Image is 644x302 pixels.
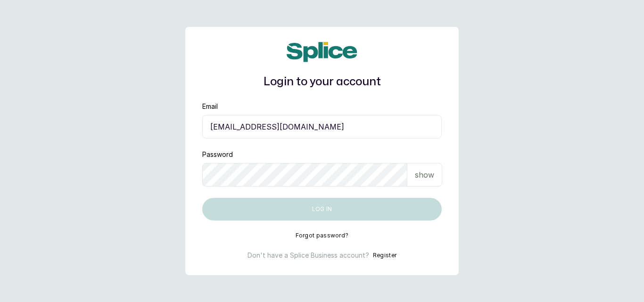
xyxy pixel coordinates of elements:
[202,102,218,111] label: Email
[415,169,434,180] p: show
[296,232,349,239] button: Forgot password?
[248,251,369,260] p: Don't have a Splice Business account?
[202,198,442,220] button: Log in
[373,251,396,260] button: Register
[202,150,233,159] label: Password
[202,73,442,90] h1: Login to your account
[202,115,442,139] input: email@acme.com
